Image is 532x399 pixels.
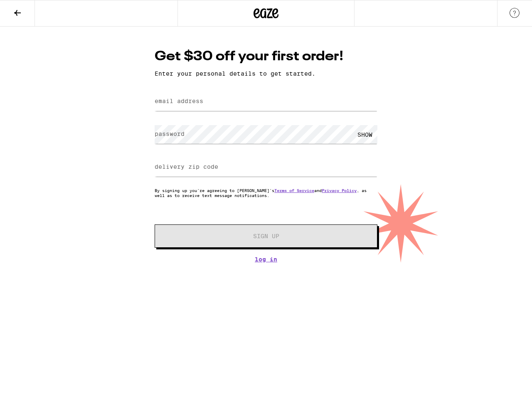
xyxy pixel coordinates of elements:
[274,188,314,193] a: Terms of Service
[155,98,203,104] label: email address
[155,92,377,111] input: email address
[155,131,185,137] label: password
[155,224,377,248] button: Sign Up
[253,233,279,239] span: Sign Up
[155,158,377,177] input: delivery zip code
[155,163,218,170] label: delivery zip code
[155,188,377,198] p: By signing up you're agreeing to [PERSON_NAME]'s and , as well as to receive text message notific...
[155,47,377,66] h1: Get $30 off your first order!
[322,188,357,193] a: Privacy Policy
[352,125,377,144] div: SHOW
[155,70,377,77] p: Enter your personal details to get started.
[155,256,377,263] a: Log In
